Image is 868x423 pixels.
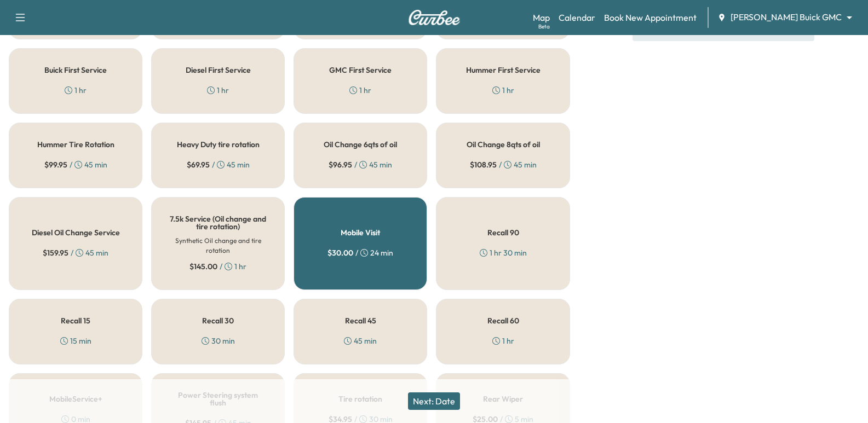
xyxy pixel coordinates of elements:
[324,141,397,148] h5: Oil Change 6qts of oil
[169,236,267,256] h6: Synthetic Oil change and tire rotation
[470,159,497,170] span: $ 108.95
[487,229,519,236] h5: Recall 90
[44,159,107,170] div: / 45 min
[43,247,68,258] span: $ 159.95
[487,317,519,325] h5: Recall 60
[329,159,352,170] span: $ 96.95
[32,229,120,236] h5: Diesel Oil Change Service
[604,11,697,24] a: Book New Appointment
[480,247,527,258] div: 1 hr 30 min
[408,10,461,25] img: Curbee Logo
[470,159,537,170] div: / 45 min
[533,11,550,24] a: MapBeta
[492,335,514,346] div: 1 hr
[344,335,377,346] div: 45 min
[37,141,114,148] h5: Hummer Tire Rotation
[202,335,235,346] div: 30 min
[408,392,460,410] button: Next: Date
[43,247,108,258] div: / 45 min
[189,261,246,272] div: / 1 hr
[329,159,392,170] div: / 45 min
[177,141,260,148] h5: Heavy Duty tire rotation
[349,85,371,96] div: 1 hr
[187,159,250,170] div: / 45 min
[327,247,353,258] span: $ 30.00
[60,335,91,346] div: 15 min
[65,85,87,96] div: 1 hr
[44,159,67,170] span: $ 99.95
[187,159,210,170] span: $ 69.95
[492,85,514,96] div: 1 hr
[329,66,392,74] h5: GMC First Service
[559,11,595,24] a: Calendar
[169,215,267,230] h5: 7.5k Service (Oil change and tire rotation)
[202,317,234,325] h5: Recall 30
[466,66,541,74] h5: Hummer First Service
[61,317,90,325] h5: Recall 15
[467,141,540,148] h5: Oil Change 8qts of oil
[341,229,380,236] h5: Mobile Visit
[186,66,251,74] h5: Diesel First Service
[189,261,217,272] span: $ 145.00
[327,247,393,258] div: / 24 min
[731,11,842,24] span: [PERSON_NAME] Buick GMC
[207,85,229,96] div: 1 hr
[345,317,376,325] h5: Recall 45
[44,66,107,74] h5: Buick First Service
[538,22,550,31] div: Beta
